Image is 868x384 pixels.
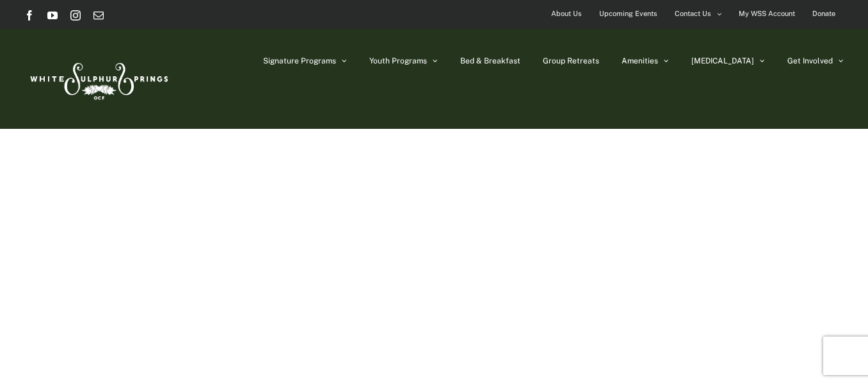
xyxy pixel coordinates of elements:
span: Upcoming Events [599,4,657,23]
nav: Main Menu [263,29,844,93]
span: Donate [812,4,835,23]
span: Bed & Breakfast [460,57,520,65]
a: Group Retreats [543,29,599,93]
span: My WSS Account [739,4,795,23]
a: Amenities [622,29,669,93]
a: Signature Programs [263,29,347,93]
a: YouTube [47,10,58,21]
img: White Sulphur Springs Logo [24,49,172,109]
a: Instagram [70,10,81,21]
span: [MEDICAL_DATA] [691,57,754,65]
a: Bed & Breakfast [460,29,520,93]
span: Get Involved [787,57,833,65]
a: Email [93,10,104,21]
a: Facebook [24,10,35,21]
a: Youth Programs [369,29,438,93]
span: About Us [551,4,582,23]
span: Signature Programs [263,57,336,65]
span: Amenities [622,57,658,65]
a: Get Involved [787,29,844,93]
span: Group Retreats [543,57,599,65]
a: [MEDICAL_DATA] [691,29,765,93]
span: Youth Programs [369,57,427,65]
span: Contact Us [675,4,711,23]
